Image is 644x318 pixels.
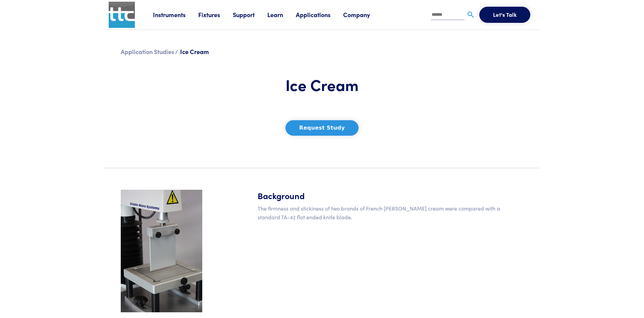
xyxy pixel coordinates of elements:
[296,10,343,19] a: Applications
[479,7,530,23] button: Let's Talk
[198,10,233,19] a: Fixtures
[121,47,178,56] a: Application Studies /
[343,10,383,19] a: Company
[258,204,523,221] p: The firmness and stickiness of two brands of French [PERSON_NAME] cream were compared with a stan...
[285,120,359,136] button: Request Study
[109,2,135,28] img: ttc_logo_1x1_v1.0.png
[153,10,198,19] a: Instruments
[258,190,523,201] h5: Background
[223,75,421,94] h1: Ice Cream
[267,10,296,19] a: Learn
[180,47,209,56] span: Ice Cream
[233,10,267,19] a: Support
